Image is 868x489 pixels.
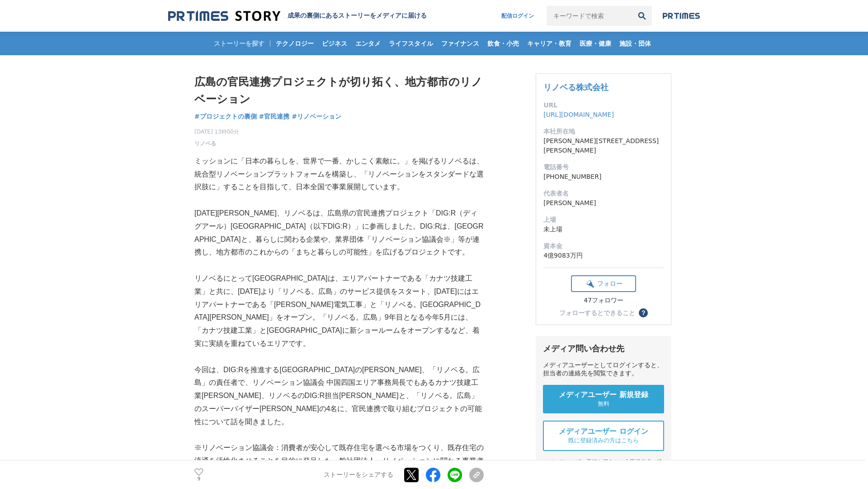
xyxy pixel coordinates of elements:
dt: URL [543,101,664,110]
a: ファイナンス [438,32,483,55]
span: #官民連携 [259,112,290,120]
a: 配信ログイン [492,6,543,26]
dd: [PERSON_NAME] [543,198,664,208]
span: キャリア・教育 [524,39,575,48]
button: ？ [639,308,648,317]
span: 無料 [598,400,609,408]
a: リノベる株式会社 [543,82,609,92]
p: 9 [194,477,203,481]
div: 47フォロワー [571,297,636,305]
a: [URL][DOMAIN_NAME] [543,111,614,118]
dt: 資本金 [543,241,664,251]
a: 飲食・小売 [484,32,523,55]
div: フォローするとできること [559,310,635,316]
a: ビジネス [318,32,351,55]
img: 成果の裏側にあるストーリーをメディアに届ける [168,10,280,22]
a: リノベる [194,139,216,148]
a: キャリア・教育 [524,32,575,55]
button: 検索 [632,6,652,26]
a: 医療・健康 [576,32,615,55]
p: リノベるにとって[GEOGRAPHIC_DATA]は、エリアパートナーである「カナツ技建工業」と共に、[DATE]より「リノベる。広島」のサービス提供をスタート、[DATE]にはエリアパートナー... [194,272,484,350]
a: テクノロジー [272,32,317,55]
p: ストーリーをシェアする [324,471,393,479]
span: メディアユーザー 新規登録 [559,390,648,400]
dd: [PERSON_NAME][STREET_ADDRESS][PERSON_NAME] [543,136,664,155]
span: 既に登録済みの方はこちら [568,436,639,445]
a: #リノベーション [292,112,341,121]
span: [DATE] 13時00分 [194,128,239,136]
p: 今回は、DIG:Rを推進する[GEOGRAPHIC_DATA]の[PERSON_NAME]、「リノベる。広島」の責任者で、リノベーション協議会 中国四国エリア事務局長でもあるカナツ技建工業[PE... [194,364,484,429]
p: ミッションに「日本の暮らしを、世界で一番、かしこく素敵に。」を掲げるリノベるは、統合型リノベーションプラットフォームを構築し、「リノベーションをスタンダードな選択肢に」することを目指して、日本全... [194,155,484,194]
span: 飲食・小売 [484,39,523,48]
span: 医療・健康 [576,39,615,48]
dt: 電話番号 [543,163,664,172]
h2: 成果の裏側にあるストーリーをメディアに届ける [288,12,427,20]
dd: [PHONE_NUMBER] [543,172,664,182]
span: 施設・団体 [616,39,655,48]
p: ※リノベーション協議会：消費者が安心して既存住宅を選べる市場をつくり、既存住宅の流通を活性化させることを目的に発足した一般社団法人。リノベーションに関わる事業者737社（カナツ技建工業とリノベる... [194,441,484,480]
a: 成果の裏側にあるストーリーをメディアに届ける 成果の裏側にあるストーリーをメディアに届ける [168,10,427,22]
span: メディアユーザー ログイン [559,427,648,436]
p: [DATE][PERSON_NAME]、リノベるは、広島県の官民連携プロジェクト「DIG:R（ディグアール）[GEOGRAPHIC_DATA]（以下DIG:R）」に参画しました。DIG:Rは、[... [194,207,484,259]
a: エンタメ [352,32,384,55]
dt: 上場 [543,215,664,225]
span: #プロジェクトの裏側 [194,112,257,120]
span: ビジネス [318,39,351,48]
a: メディアユーザー ログイン 既に登録済みの方はこちら [543,421,664,451]
span: テクノロジー [272,39,317,48]
span: ファイナンス [438,39,483,48]
dt: 本社所在地 [543,127,664,136]
div: メディア問い合わせ先 [543,343,664,354]
dt: 代表者名 [543,189,664,198]
a: #プロジェクトの裏側 [194,112,257,121]
a: #官民連携 [259,112,290,121]
div: メディアユーザーとしてログインすると、担当者の連絡先を閲覧できます。 [543,361,664,378]
dd: 未上場 [543,225,664,234]
input: キーワードで検索 [547,6,632,26]
span: エンタメ [352,39,384,48]
img: prtimes [663,12,700,19]
a: ライフスタイル [385,32,437,55]
span: ？ [640,310,646,316]
a: メディアユーザー 新規登録 無料 [543,385,664,413]
span: ライフスタイル [385,39,437,48]
span: #リノベーション [292,112,341,120]
dd: 4億9083万円 [543,251,664,260]
h1: 広島の官民連携プロジェクトが切り拓く、地方都市のリノベーション [194,73,484,108]
button: フォロー [571,275,636,292]
a: 施設・団体 [616,32,655,55]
